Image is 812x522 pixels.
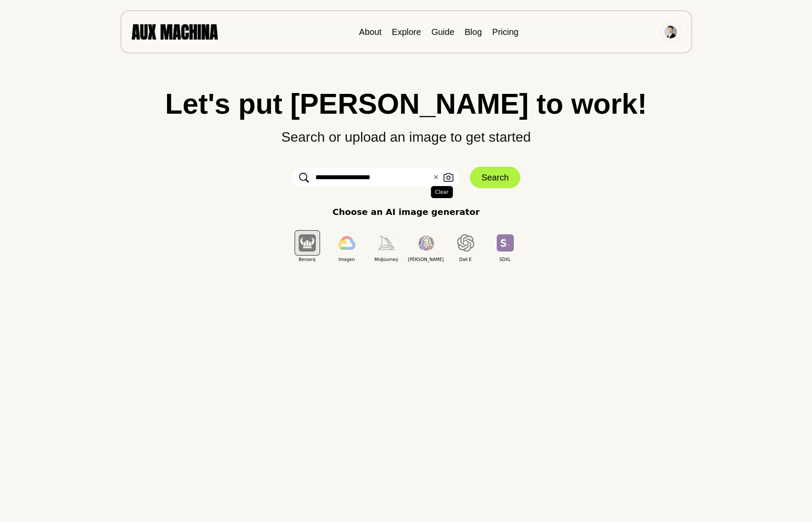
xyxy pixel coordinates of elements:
p: Choose an AI image generator [333,205,480,218]
button: Search [470,167,520,188]
img: Imagen [338,236,355,250]
span: [PERSON_NAME] [406,256,446,263]
img: Leonardo [417,235,435,251]
h1: Let's put [PERSON_NAME] to work! [17,90,795,118]
span: Midjourney [367,256,406,263]
span: Clear [431,186,453,198]
a: Pricing [492,27,519,37]
img: Midjourney [378,236,395,250]
a: Guide [431,27,454,37]
span: Berserq [287,256,327,263]
button: ✕Clear [433,172,438,183]
p: Search or upload an image to get started [17,118,795,147]
img: SDXL [497,234,514,251]
img: Dall E [457,234,474,252]
img: Berserq [299,234,316,251]
span: SDXL [485,256,525,263]
a: About [359,27,381,37]
span: Dall E [446,256,485,263]
a: Explore [392,27,421,37]
img: AUX MACHINA [132,24,218,39]
img: Avatar [664,25,677,38]
span: Imagen [327,256,367,263]
a: Blog [465,27,482,37]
